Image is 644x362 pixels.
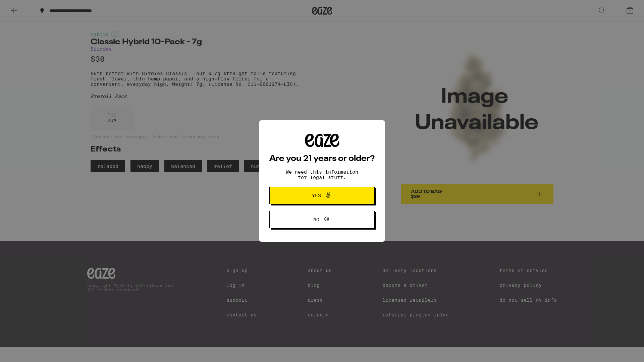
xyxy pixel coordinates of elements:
[280,169,364,180] p: We need this information for legal stuff.
[269,187,375,204] button: Yes
[269,155,375,163] h2: Are you 21 years or older?
[269,211,375,228] button: No
[312,193,321,198] span: Yes
[313,217,319,222] span: No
